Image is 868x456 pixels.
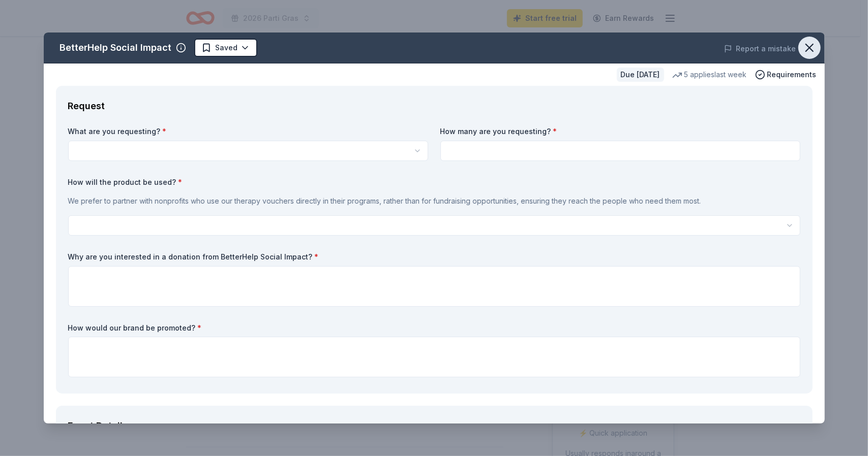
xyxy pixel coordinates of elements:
[68,252,800,262] label: Why are you interested in a donation from BetterHelp Social Impact?
[767,69,817,81] span: Requirements
[60,40,172,56] div: BetterHelp Social Impact
[68,98,800,114] div: Request
[68,126,428,137] label: What are you requesting?
[68,177,800,187] label: How will the product be used?
[68,418,800,434] div: Event Details
[672,69,747,81] div: 5 applies last week
[216,42,238,54] span: Saved
[194,39,257,57] button: Saved
[68,195,800,207] p: We prefer to partner with nonprofits who use our therapy vouchers directly in their programs, rat...
[755,69,817,81] button: Requirements
[724,43,796,55] button: Report a mistake
[440,126,800,137] label: How many are you requesting?
[68,323,800,333] label: How would our brand be promoted?
[617,68,664,82] div: Due [DATE]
